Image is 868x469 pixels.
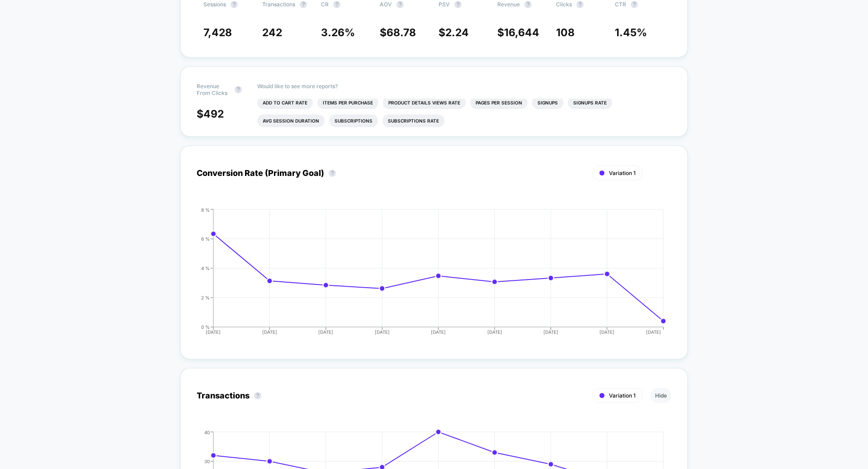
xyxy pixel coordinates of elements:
[197,108,224,120] span: $
[203,26,232,39] span: 7,428
[387,26,416,39] span: 68.78
[262,1,295,8] span: Transactions
[497,1,520,8] span: Revenue
[203,1,226,8] span: Sessions
[600,329,615,335] tspan: [DATE]
[321,26,355,39] span: 3.26 %
[609,392,636,399] span: Variation 1
[235,86,242,93] button: ?
[201,236,210,241] tspan: 6 %
[204,458,210,464] tspan: 30
[431,329,446,335] tspan: [DATE]
[262,329,277,335] tspan: [DATE]
[568,96,612,109] li: Signups Rate
[439,26,469,39] span: $
[375,329,390,335] tspan: [DATE]
[188,207,662,343] div: CONVERSION_RATE
[380,1,392,8] span: AOV
[382,114,444,127] li: Subscriptions Rate
[231,1,238,8] button: ?
[651,388,671,403] button: Hide
[631,1,638,8] button: ?
[257,83,671,90] p: Would like to see more reports?
[556,26,575,39] span: 108
[454,1,462,8] button: ?
[201,324,210,329] tspan: 0 %
[543,329,558,335] tspan: [DATE]
[203,108,224,120] span: 492
[262,26,282,39] span: 242
[317,96,378,109] li: Items Per Purchase
[321,1,329,8] span: CR
[487,329,502,335] tspan: [DATE]
[197,83,230,96] span: Revenue From Clicks
[319,329,334,335] tspan: [DATE]
[300,1,307,8] button: ?
[445,26,469,39] span: 2.24
[204,429,210,435] tspan: 40
[201,294,210,300] tspan: 2 %
[201,207,210,212] tspan: 8 %
[257,114,325,127] li: Avg Session Duration
[254,392,261,399] button: ?
[609,170,636,176] span: Variation 1
[504,26,539,39] span: 16,644
[497,26,539,39] span: $
[556,1,572,8] span: Clicks
[206,329,221,335] tspan: [DATE]
[201,265,210,270] tspan: 4 %
[439,1,450,8] span: PSV
[383,96,466,109] li: Product Details Views Rate
[615,1,626,8] span: CTR
[532,96,563,109] li: Signups
[329,114,378,127] li: Subscriptions
[396,1,404,8] button: ?
[329,170,336,177] button: ?
[576,1,584,8] button: ?
[524,1,532,8] button: ?
[615,26,647,39] span: 1.45 %
[646,329,661,335] tspan: [DATE]
[470,96,528,109] li: Pages Per Session
[257,96,313,109] li: Add To Cart Rate
[380,26,416,39] span: $
[333,1,340,8] button: ?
